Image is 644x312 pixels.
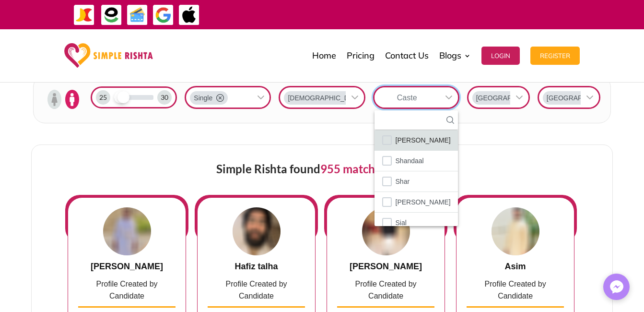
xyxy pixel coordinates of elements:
img: h87xOXSz7iOFwAAAABJRU5ErkJggg== [233,207,281,255]
a: Pricing [347,32,375,80]
img: Credit Cards [127,4,148,26]
img: ADSXYnF4wtlqAAAAAElFTkSuQmCC [362,207,410,255]
span: Profile Created by Candidate [226,280,287,300]
span: Hafiz talha [235,262,278,271]
a: Register [530,32,580,80]
strong: جاز کیش [604,6,624,23]
span: 955 matches [320,162,386,176]
img: tmQAAAAASUVORK5CYII= [492,207,539,255]
img: ApplePay-icon [178,4,200,26]
span: Single [194,93,212,103]
span: [GEOGRAPHIC_DATA] [547,93,617,103]
span: [PERSON_NAME] [91,262,163,271]
img: JazzCash-icon [73,4,95,26]
div: 25 [96,90,110,105]
button: Login [481,47,520,65]
a: Blogs [439,32,471,80]
li: Shar [375,171,458,192]
strong: ایزی پیسہ [581,6,602,23]
span: [DEMOGRAPHIC_DATA] [288,93,363,103]
a: Login [481,32,520,80]
span: [PERSON_NAME] [396,196,451,208]
li: Sheikh [375,192,458,213]
span: Sial [396,216,407,229]
span: Simple Rishta found for you! [216,162,428,176]
li: Sial [375,213,458,233]
span: Shar [396,175,410,188]
span: [GEOGRAPHIC_DATA] [476,93,546,103]
span: [PERSON_NAME] [396,134,451,146]
li: Shah [375,130,458,151]
span: Asim [505,262,526,271]
img: GooglePay-icon [152,4,174,26]
span: Profile Created by Candidate [96,280,157,300]
img: EasyPaisa-icon [101,4,122,26]
a: Home [312,32,336,80]
img: apLcYIjmChSP2wbKILgPw4coeoiwQqH3hG37SRou02CeBePML6GRyFeav9RmM9KhMHPlEhRABCn1x4nxNMU8T42XmfGKwScLX... [103,207,151,255]
button: Register [530,47,580,65]
a: Contact Us [385,32,429,80]
span: Shandaal [396,155,424,167]
li: Shandaal [375,151,458,171]
div: 30 [157,90,172,105]
span: Profile Created by Candidate [485,280,546,300]
div: Caste [375,87,440,108]
img: Messenger [607,277,626,297]
span: Profile Created by Candidate [355,280,417,300]
span: [PERSON_NAME] [350,262,422,271]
